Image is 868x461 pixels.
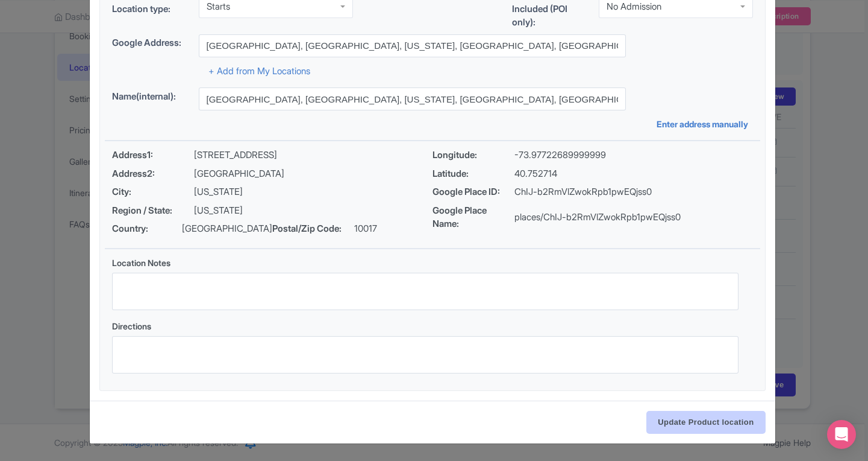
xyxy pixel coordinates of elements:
[514,211,681,224] p: places/ChIJ-b2RmVlZwokRpb1pwEQjss0
[112,204,194,218] span: Region / State:
[112,185,194,199] span: City:
[208,65,310,77] a: + Add from My Locations
[112,321,151,331] span: Directions
[514,167,557,181] p: 40.752714
[112,258,170,268] span: Location Notes
[194,148,277,162] p: [STREET_ADDRESS]
[112,90,189,104] label: Name(internal):
[194,185,243,199] p: [US_STATE]
[194,167,284,181] p: [GEOGRAPHIC_DATA]
[112,167,194,181] span: Address2:
[657,118,753,130] a: Enter address manually
[827,420,856,449] div: Open Intercom Messenger
[182,222,272,236] p: [GEOGRAPHIC_DATA]
[432,148,514,162] span: Longitude:
[112,2,189,16] label: Location type:
[432,185,514,199] span: Google Place ID:
[199,34,626,57] input: Search address
[514,148,606,162] p: -73.97722689999999
[354,222,377,236] p: 10017
[112,36,189,50] label: Google Address:
[272,222,354,236] span: Postal/Zip Code:
[514,185,652,199] p: ChIJ-b2RmVlZwokRpb1pwEQjss0
[112,222,182,236] span: Country:
[432,167,514,181] span: Latitude:
[607,1,661,12] div: No Admission
[207,1,230,12] div: Starts
[194,204,243,218] p: [US_STATE]
[112,148,194,162] span: Address1:
[646,411,765,434] input: Update Product location
[432,204,514,231] span: Google Place Name:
